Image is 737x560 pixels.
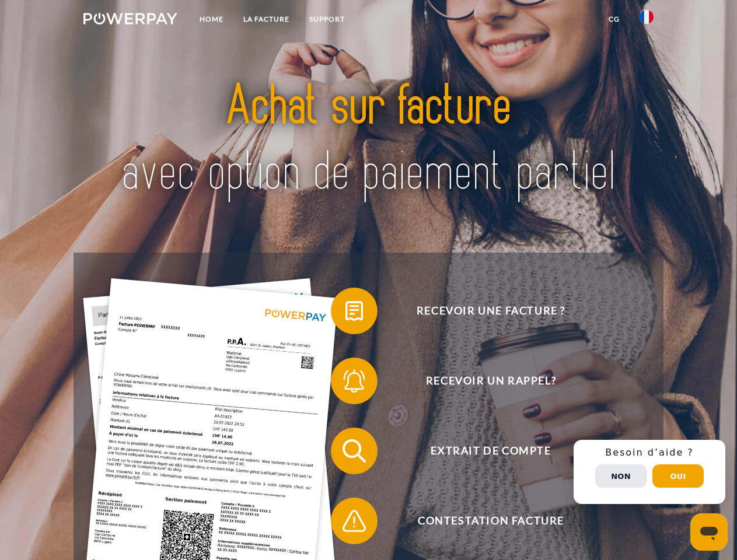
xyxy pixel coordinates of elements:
h3: Besoin d’aide ? [581,447,718,459]
button: Recevoir un rappel? [331,358,634,404]
button: Non [595,464,647,488]
a: Home [190,9,233,30]
span: Extrait de compte [348,428,634,474]
a: Support [299,9,355,30]
img: logo-powerpay-white.svg [83,13,177,24]
button: Recevoir une facture ? [331,288,634,334]
span: Recevoir une facture ? [348,288,634,334]
div: Schnellhilfe [574,440,725,504]
button: Contestation Facture [331,498,634,544]
button: Oui [652,464,704,488]
img: qb_bell.svg [340,366,369,395]
img: qb_bill.svg [340,296,369,325]
button: Extrait de compte [331,428,634,474]
span: Recevoir un rappel? [348,358,634,404]
img: qb_warning.svg [340,506,369,535]
a: LA FACTURE [233,9,299,30]
iframe: Bouton de lancement de la fenêtre de messagerie [690,513,728,551]
span: Contestation Facture [348,498,634,544]
img: fr [640,10,654,24]
a: CG [599,9,630,30]
img: title-powerpay_fr.svg [111,56,626,223]
img: qb_search.svg [340,436,369,466]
